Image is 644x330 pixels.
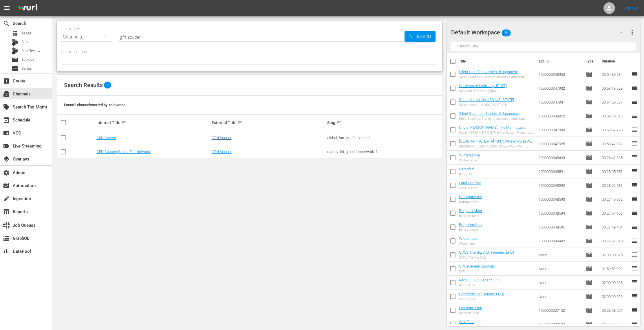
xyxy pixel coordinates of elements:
a: Land-Charme [459,181,481,185]
a: Medicine Man [459,306,482,310]
span: Episode [586,210,593,217]
div: [GEOGRAPHIC_DATA] 1937: Where World War II Began [459,145,534,148]
td: 00:54:30.234 [599,67,631,81]
span: Episode [586,99,593,106]
span: Episode [12,56,19,63]
span: Create [3,78,10,84]
div: Bits Review [12,47,19,54]
th: Ext. ID [535,53,582,69]
td: 1000000048492 [536,234,584,248]
span: Episode [586,307,593,314]
td: 02:00:00.026 [599,276,631,290]
span: 2 [104,82,111,89]
span: reorder [631,71,638,78]
a: Wild Thing [459,320,476,324]
td: 1000000048952 [536,109,584,123]
td: 1000000027152 [536,303,584,317]
span: Episode [586,168,593,175]
a: Wintersonne [459,153,480,157]
span: Search Results [64,82,103,89]
span: 78 [502,27,511,39]
span: Episode [586,279,593,286]
span: Episode [586,321,593,328]
span: reorder [631,196,638,202]
td: 00:54:30.313 [599,109,631,123]
span: reorder [631,126,638,133]
div: Land-Charme [459,186,481,190]
td: 1000000048593 [536,192,584,206]
span: Episode [21,57,34,62]
td: 1000000047938 [536,123,584,137]
a: QVC (Generic Backup) [459,264,495,268]
a: [GEOGRAPHIC_DATA] 1937: Where World War II Began [459,139,533,148]
span: Overlays [3,156,10,163]
td: None [536,248,584,262]
a: QVC's The Big Dish (Generic EPG) [459,250,514,255]
span: Episode [586,126,593,133]
p: Search Filters: [61,50,438,55]
span: reorder [631,251,638,258]
div: Wiesensee [459,242,477,246]
span: Episode [586,196,593,203]
div: Comercio TV [459,297,504,301]
span: Asset [12,30,19,37]
div: Internal Title [96,119,210,126]
td: 00:28:05.551 [599,165,631,178]
span: Job Queues [3,222,10,229]
div: Berg am Meer [459,214,482,218]
td: None [536,290,584,303]
span: reorder [631,307,638,314]
a: Naturparadies [459,195,482,199]
span: Asset [21,30,31,36]
div: Uncle [PERSON_NAME]: The Manhattan Project and Beyond [459,131,534,134]
span: Episode [586,293,593,300]
span: Bits [21,39,28,45]
a: Red Bull TV (Generic EPG) [459,278,502,282]
span: Episode [586,113,593,119]
span: Episode [586,224,593,231]
td: 1000000048595 [536,220,584,234]
a: Surrender on the USS [US_STATE] [459,97,514,102]
div: Bergpfad [459,172,474,176]
div: Default Workspace [451,24,628,40]
td: 1000000048493 [536,151,584,165]
td: 00:53:57.768 [599,123,631,137]
td: None [536,276,584,290]
span: Episode [586,140,593,147]
div: Medicine Man [459,311,482,315]
div: global_fan_tv_gfnsoccer_1 [327,136,441,140]
a: Silent Sacrifice: Stories of Japanese American Incarceration - Part 1 [459,111,520,120]
span: sort [237,120,243,125]
div: External Title [212,119,325,126]
span: Episode [586,251,593,258]
span: Episode [586,85,593,92]
span: reorder [631,112,638,119]
a: Bergpfad [459,167,474,171]
span: Search [413,31,436,42]
span: Ingestion [3,195,10,202]
span: reorder [631,98,638,105]
a: Berg-Versteck [459,222,482,227]
span: sort [336,120,341,125]
span: VOD [3,130,10,137]
span: reorder [631,293,638,300]
th: Duration [598,53,633,69]
td: 1000000048591 [536,165,584,178]
td: 1000000048594 [536,206,584,220]
span: Reports [3,208,10,215]
span: reorder [631,140,638,147]
span: reorder [631,320,638,327]
div: Surrender on the USS [US_STATE] [459,103,514,107]
span: Search [3,20,10,27]
td: 00:56:42.032 [599,137,631,151]
span: reorder [631,265,638,272]
a: Uncle [PERSON_NAME]: The Manhattan Project and Beyond [459,125,526,134]
td: 01:59:59.992 [599,262,631,276]
td: 1000000048592 [536,178,584,192]
span: more_vert [629,29,636,36]
span: Episode [586,237,593,244]
a: GFN Soccer (Global Fan Network) [96,150,151,154]
span: reorder [631,182,638,189]
div: Wintersonne [459,158,480,162]
div: Berg-Versteck [459,228,482,232]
